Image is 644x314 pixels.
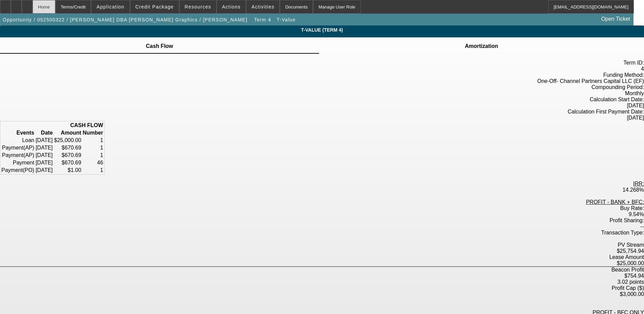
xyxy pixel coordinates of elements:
span: Resources [185,4,211,10]
td: $1.00 [54,167,81,174]
td: 1 [82,152,103,159]
td: $670.69 [54,159,81,166]
td: 1 [82,167,103,174]
span: Actions [222,4,241,10]
button: Activities [246,0,280,13]
td: 1 [82,137,103,144]
button: Credit Package [130,0,179,13]
td: [DATE] [35,167,53,174]
td: Payment [1,167,35,174]
td: $670.69 [54,152,81,159]
th: Events [1,129,35,136]
span: Opportunity / 052500322 / [PERSON_NAME] DBA [PERSON_NAME] Graphics / [PERSON_NAME] [3,17,247,22]
label: $25,000.00 [617,260,644,266]
th: CASH FLOW [1,122,104,129]
button: Actions [217,0,246,13]
span: (AP) [23,152,34,158]
td: Payment [1,144,35,151]
th: Date [35,129,53,136]
span: - Channel Partners Capital LLC (EF) [556,78,644,84]
th: Number [82,129,103,136]
span: Term 4 [254,17,271,22]
span: T-Value (Term 4) [5,27,639,33]
td: [DATE] [35,152,53,159]
td: [DATE] [35,137,53,144]
button: Application [91,0,129,13]
span: Credit Package [135,4,174,10]
button: Resources [180,0,216,13]
span: (AP) [23,145,34,151]
td: Payment [1,159,35,166]
td: [DATE] [35,159,53,166]
td: [DATE] [35,144,53,151]
td: Loan [1,137,35,144]
td: 1 [82,144,103,151]
td: Payment [1,152,35,159]
td: $670.69 [54,144,81,151]
span: (PO) [23,167,34,173]
td: Amortization [464,43,498,49]
td: Cash Flow [146,43,173,49]
td: 46 [82,159,103,166]
span: Application [96,4,124,10]
button: T-Value [275,14,297,26]
button: Term 4 [252,14,274,26]
th: Amount [54,129,81,136]
span: T-Value [277,17,296,22]
span: Activities [252,4,275,10]
a: Open Ticket [599,13,633,25]
td: $25,000.00 [54,137,81,144]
